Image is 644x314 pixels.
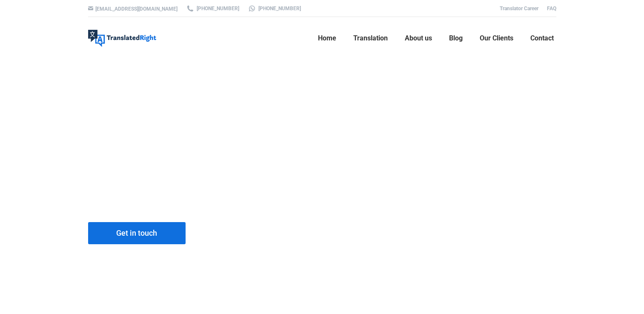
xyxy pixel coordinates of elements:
h1: Certified Translation notarized by Notary Public in [GEOGRAPHIC_DATA] [88,120,396,201]
span: Translation [353,34,388,43]
a: [PHONE_NUMBER] [186,5,239,12]
span: Home [318,34,336,43]
a: About us [402,25,435,52]
span: Get in touch [116,229,157,237]
strong: CALL [PHONE_NUMBER] [209,264,302,272]
span: Blog [449,34,463,43]
div: QUESTIONS On Notary Public Translation in [GEOGRAPHIC_DATA]? [209,222,314,274]
a: Translation [351,25,390,52]
img: Translated Right [88,30,156,47]
a: Translator Career [500,6,538,11]
a: [PHONE_NUMBER] [248,5,301,12]
a: FAQ [547,6,556,11]
a: Home [315,25,339,52]
a: Our Clients [477,25,516,52]
a: Get in touch [88,222,186,244]
a: Contact [528,25,556,52]
a: [EMAIL_ADDRESS][DOMAIN_NAME] [95,6,177,12]
a: Blog [447,25,465,52]
span: About us [405,34,432,43]
span: Our Clients [480,34,513,43]
span: Contact [530,34,554,43]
